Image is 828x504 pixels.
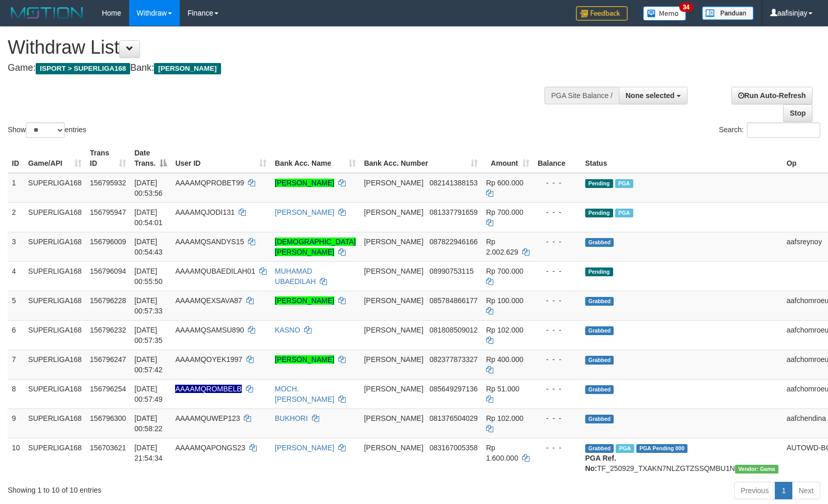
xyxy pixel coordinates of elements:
[8,291,24,320] td: 5
[486,385,520,393] span: Rp 51.000
[534,144,581,173] th: Balance
[643,6,686,21] img: Button%20Memo.svg
[90,444,126,452] span: 156703621
[783,104,813,122] a: Stop
[8,144,24,173] th: ID
[26,122,65,138] select: Showentries
[538,207,577,217] div: - - -
[364,326,424,334] span: [PERSON_NAME]
[171,144,271,173] th: User ID: activate to sort column ascending
[486,444,518,462] span: Rp 1.600.000
[275,355,334,364] a: [PERSON_NAME]
[429,179,477,187] span: Copy 082141388153 to clipboard
[134,208,163,227] span: [DATE] 00:54:01
[36,63,130,74] span: ISPORT > SUPERLIGA168
[585,209,613,217] span: Pending
[585,238,614,247] span: Grabbed
[429,296,477,305] span: Copy 085784866177 to clipboard
[175,444,245,452] span: AAAAMQAPONGS23
[538,237,577,247] div: - - -
[486,326,523,334] span: Rp 102.000
[429,208,477,216] span: Copy 081337791659 to clipboard
[8,408,24,438] td: 9
[90,267,126,275] span: 156796094
[616,444,634,453] span: Marked by aafchhiseyha
[576,6,628,21] img: Feedback.jpg
[585,444,614,453] span: Grabbed
[538,266,577,276] div: - - -
[626,91,675,100] span: None selected
[275,238,356,256] a: [DEMOGRAPHIC_DATA][PERSON_NAME]
[585,356,614,365] span: Grabbed
[486,267,523,275] span: Rp 700.000
[364,444,424,452] span: [PERSON_NAME]
[429,444,477,452] span: Copy 083167005358 to clipboard
[8,173,24,203] td: 1
[538,443,577,453] div: - - -
[8,5,86,21] img: MOTION_logo.png
[538,178,577,188] div: - - -
[429,355,477,364] span: Copy 082377873327 to clipboard
[175,385,241,393] span: Nama rekening ada tanda titik/strip, harap diedit
[8,261,24,291] td: 4
[429,385,477,393] span: Copy 085649297136 to clipboard
[8,37,542,58] h1: Withdraw List
[90,355,126,364] span: 156796247
[585,326,614,335] span: Grabbed
[429,326,477,334] span: Copy 081808509012 to clipboard
[538,354,577,365] div: - - -
[24,291,86,320] td: SUPERLIGA168
[364,179,424,187] span: [PERSON_NAME]
[8,350,24,379] td: 7
[90,296,126,305] span: 156796228
[24,350,86,379] td: SUPERLIGA168
[24,173,86,203] td: SUPERLIGA168
[585,415,614,423] span: Grabbed
[364,355,424,364] span: [PERSON_NAME]
[175,355,242,364] span: AAAAMQOYEK1997
[90,414,126,422] span: 156796300
[8,202,24,232] td: 2
[24,379,86,408] td: SUPERLIGA168
[360,144,482,173] th: Bank Acc. Number: activate to sort column ascending
[364,414,424,422] span: [PERSON_NAME]
[90,326,126,334] span: 156796232
[134,414,163,433] span: [DATE] 00:58:22
[175,179,244,187] span: AAAAMQPROBET99
[90,238,126,246] span: 156796009
[679,3,693,12] span: 34
[8,379,24,408] td: 8
[24,232,86,261] td: SUPERLIGA168
[538,413,577,423] div: - - -
[24,202,86,232] td: SUPERLIGA168
[581,144,783,173] th: Status
[134,444,163,462] span: [DATE] 21:54:34
[486,208,523,216] span: Rp 700.000
[585,179,613,188] span: Pending
[24,408,86,438] td: SUPERLIGA168
[271,144,360,173] th: Bank Acc. Name: activate to sort column ascending
[538,325,577,335] div: - - -
[86,144,130,173] th: Trans ID: activate to sort column ascending
[8,320,24,350] td: 6
[175,208,235,216] span: AAAAMQJODI131
[734,482,775,499] a: Previous
[364,385,424,393] span: [PERSON_NAME]
[486,355,523,364] span: Rp 400.000
[486,414,523,422] span: Rp 102.000
[364,238,424,246] span: [PERSON_NAME]
[364,267,424,275] span: [PERSON_NAME]
[8,481,337,495] div: Showing 1 to 10 of 10 entries
[24,438,86,478] td: SUPERLIGA168
[275,444,334,452] a: [PERSON_NAME]
[90,385,126,393] span: 156796254
[486,179,523,187] span: Rp 600.000
[486,238,518,256] span: Rp 2.002.629
[615,179,633,188] span: Marked by aafandaneth
[581,438,783,478] td: TF_250929_TXAKN7NLZGTZSSQMBU1N
[275,296,334,305] a: [PERSON_NAME]
[154,63,221,74] span: [PERSON_NAME]
[134,238,163,256] span: [DATE] 00:54:43
[636,444,688,453] span: PGA Pending
[275,414,308,422] a: BUKHORI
